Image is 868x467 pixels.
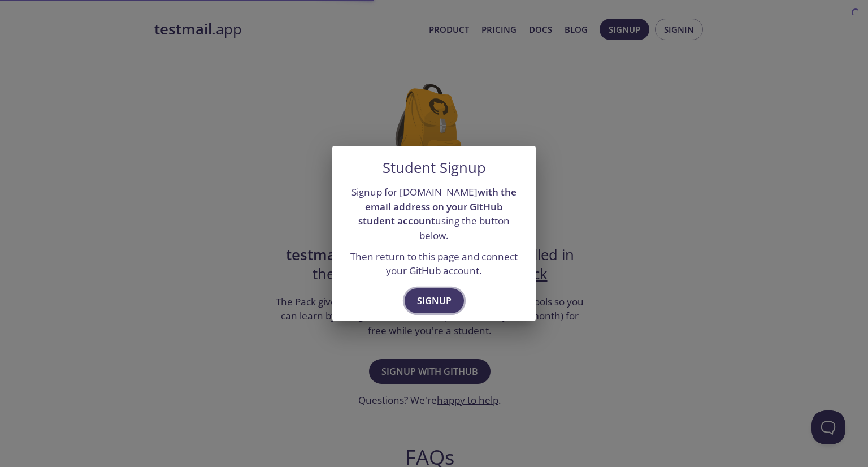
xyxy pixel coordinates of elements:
[358,185,517,227] strong: with the email address on your GitHub student account
[346,185,522,243] p: Signup for [DOMAIN_NAME] using the button below.
[346,249,522,278] p: Then return to this page and connect your GitHub account.
[405,288,464,313] button: Signup
[383,159,486,176] h5: Student Signup
[417,293,452,309] span: Signup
